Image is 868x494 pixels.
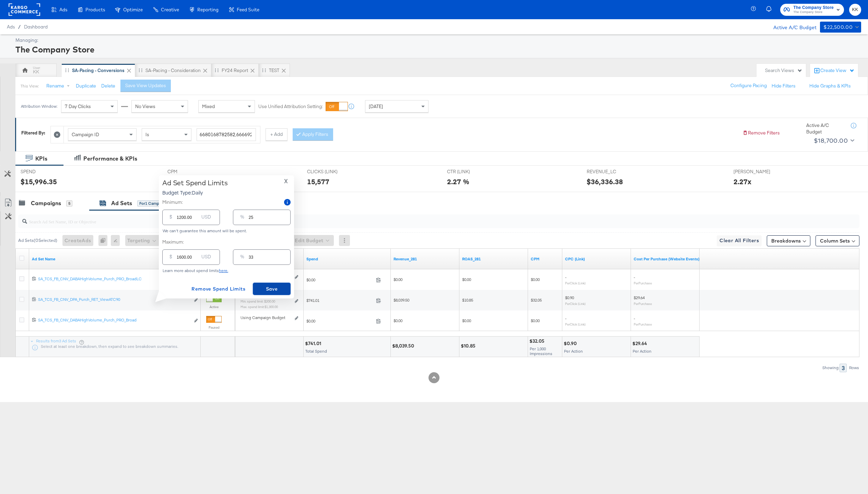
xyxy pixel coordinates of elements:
[145,67,201,74] div: SA-Pacing - Consideration
[462,277,471,282] span: $0.00
[262,68,266,72] div: Drag to reorder tab
[306,256,388,262] a: The total amount spent to date.
[634,281,652,285] sub: Per Purchase
[565,316,566,321] span: -
[565,281,586,285] sub: Per Click (Link)
[35,155,47,163] div: KPIs
[21,130,45,136] div: Filtered By:
[31,199,61,207] div: Campaigns
[215,68,219,72] div: Drag to reorder tab
[305,349,327,354] span: Total Spend
[793,10,834,15] span: The Company Store
[565,274,566,280] span: -
[281,179,291,184] button: X
[241,305,278,309] sub: Max. spend limit : $1,300.00
[717,235,762,246] button: Clear All Filters
[634,274,635,280] span: -
[394,318,402,323] span: $0.00
[162,239,291,245] label: Maximum:
[632,340,649,347] div: $29.64
[15,44,859,55] div: The Company Store
[72,131,99,138] span: Campaign ID
[38,276,190,283] a: SA_TCS_FB_CNV_DABAHighVolume_Purch_PRO_BroadLC
[565,302,586,306] sub: Per Click (Link)
[32,256,198,262] a: Your Ad Set name.
[21,168,72,175] span: SPEND
[21,177,57,187] div: $15,996.35
[447,168,498,175] span: CTR (LINK)
[189,283,248,295] button: Remove Spend Limits
[634,322,652,326] sub: Per Purchase
[307,168,359,175] span: CLICKS (LINK)
[38,276,190,282] div: SA_TCS_FB_CNV_DABAHighVolume_Purch_PRO_BroadLC
[394,277,402,282] span: $0.00
[38,317,190,325] a: SA_TCS_FB_CNV_DABAHighVolume_Purch_PRO_Broad
[38,317,190,323] div: SA_TCS_FB_CNV_DABAHighVolume_Purch_PRO_Broad
[634,295,645,300] span: $29.64
[237,252,247,264] div: %
[814,136,848,146] div: $18,700.00
[101,83,115,89] button: Delete
[76,83,96,89] button: Duplicate
[462,318,471,323] span: $0.00
[72,67,125,74] div: SA-Pacing - Conversions
[162,189,228,196] p: Budget Type: Daily
[191,285,245,293] span: Remove Spend Limits
[849,4,861,16] button: KK
[135,103,155,109] span: No Views
[284,176,288,186] span: X
[780,4,844,16] button: The Company StoreThe Company Store
[38,297,190,302] div: SA_TCS_FB_CNV_DPA_Purch_RET_ViewATC90
[206,305,222,309] label: Active
[530,346,552,356] span: Per 1,000 Impressions
[772,83,796,89] button: Hide Filters
[139,68,142,72] div: Drag to reorder tab
[565,322,586,326] sub: Per Click (Link)
[222,67,248,74] div: FY24 Report
[765,67,802,74] div: Search Views
[742,130,780,136] button: Remove Filters
[162,228,291,233] div: We can't guarantee this amount will be spent.
[7,24,15,30] span: Ads
[162,179,228,187] div: Ad Set Spend Limits
[241,299,275,303] sub: Min. spend limit: $200.00
[123,7,143,12] span: Optimize
[59,7,67,12] span: Ads
[167,168,219,175] span: CPM
[634,302,652,306] sub: Per Purchase
[306,277,373,282] span: $0.00
[822,365,840,370] div: Showing:
[66,200,72,207] div: 5
[24,24,48,30] a: Dashboard
[15,24,24,30] span: /
[823,23,853,32] div: $22,500.00
[565,295,574,300] span: $0.90
[809,83,851,89] button: Hide Graphs & KPIs
[820,67,855,74] div: Create View
[83,155,137,163] div: Performance & KPIs
[767,235,810,246] button: Breakdowns
[199,212,214,225] div: USD
[811,135,856,146] button: $18,700.00
[237,212,247,225] div: %
[392,343,416,349] div: $8,039.50
[852,6,858,14] span: KK
[587,177,623,187] div: $36,336.38
[307,177,329,187] div: 15,577
[15,37,859,44] div: Managing:
[806,122,844,135] div: Active A/C Budget
[256,285,288,293] span: Save
[306,318,373,324] span: $0.00
[531,297,542,303] span: $32.05
[197,128,256,141] input: Enter a search term
[564,349,583,354] span: Per Action
[21,83,39,89] div: This View:
[161,7,179,12] span: Creative
[531,256,560,262] a: The average cost you've paid to have 1,000 impressions of your ad.
[18,237,57,244] div: Ad Sets ( 0 Selected)
[816,235,859,246] button: Column Sets
[199,252,214,264] div: USD
[305,340,323,347] div: $741.01
[633,349,652,354] span: Per Action
[65,68,69,72] div: Drag to reorder tab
